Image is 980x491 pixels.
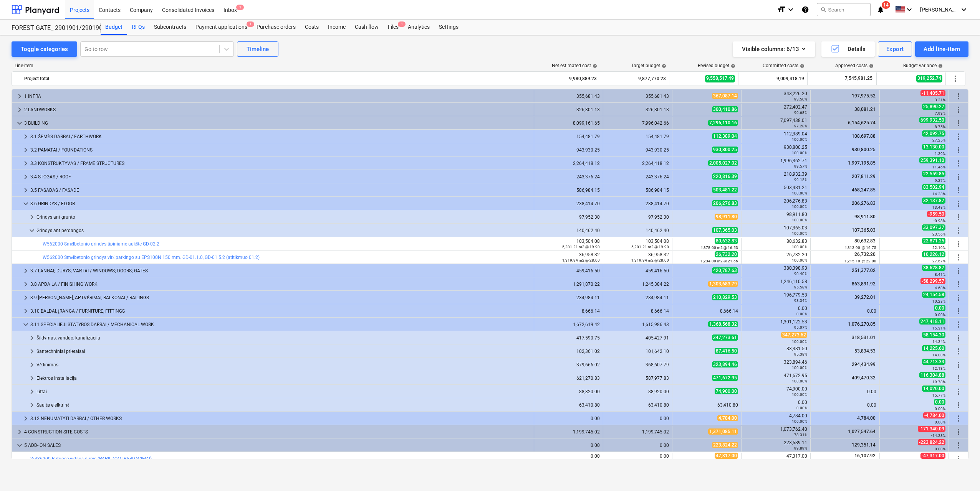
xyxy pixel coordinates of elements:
[24,72,528,85] div: Project total
[21,145,30,155] span: keyboard_arrow_right
[606,228,669,233] div: 140,462.40
[932,245,945,250] small: 22.10%
[920,7,958,13] span: [PERSON_NAME][DEMOGRAPHIC_DATA]
[919,318,945,325] span: 247,418.11
[606,188,669,193] div: 586,984.15
[934,305,945,311] span: 0.00
[708,120,738,126] span: 7,296,110.16
[36,211,531,223] div: Grindys ant grunto
[606,268,669,274] div: 459,416.50
[742,44,806,54] div: Visible columns : 6/13
[835,63,874,68] div: Approved costs
[745,225,807,236] div: 107,365.03
[27,226,36,235] span: keyboard_arrow_down
[27,333,36,343] span: keyboard_arrow_right
[30,265,531,277] div: 3.7 LANGAI; DURYS; VARTAI / WINDOWS; DOORS; GATES
[21,132,30,141] span: keyboard_arrow_right
[854,252,876,257] span: 26,732.20
[715,214,738,220] span: 98,911.80
[537,120,600,126] div: 8,099,161.65
[794,272,807,276] small: 90.40%
[30,318,531,331] div: 3.11 SPECIALIEJI STATYBOS DARBAI / MECHANICAL WORK
[700,259,738,263] small: 1,234.00 m2 @ 21.66
[21,159,30,168] span: keyboard_arrow_right
[21,266,30,275] span: keyboard_arrow_right
[922,238,945,244] span: 22,871.25
[932,259,945,263] small: 27.67%
[403,20,434,35] div: Analytics
[954,226,963,235] span: More actions
[792,204,807,209] small: 100.00%
[742,72,804,85] div: 9,009,418.19
[729,64,735,68] span: help
[712,147,738,153] span: 930,800.25
[954,374,963,383] span: More actions
[942,454,980,491] iframe: Chat Widget
[537,147,600,153] div: 943,930.25
[21,44,68,54] div: Toggle categories
[903,63,943,68] div: Budget variance
[817,3,871,16] button: Search
[12,41,77,57] button: Toggle categories
[15,441,24,450] span: keyboard_arrow_down
[959,5,968,14] i: keyboard_arrow_down
[932,232,945,236] small: 23.56%
[101,20,127,35] a: Budget
[745,279,807,290] div: 1,246,110.58
[954,105,963,114] span: More actions
[537,308,600,314] div: 8,666.14
[882,1,890,9] span: 14
[922,184,945,190] span: 83,502.94
[801,5,809,14] i: Knowledge base
[954,320,963,329] span: More actions
[851,281,876,287] span: 863,891.92
[712,267,738,274] span: 420,787.63
[886,44,904,54] div: Export
[21,199,30,208] span: keyboard_arrow_down
[323,20,350,35] a: Income
[733,41,815,57] button: Visible columns:6/13
[935,178,945,183] small: 9.27%
[820,7,826,13] span: search
[954,293,963,302] span: More actions
[934,286,945,290] small: -4.68%
[15,105,24,114] span: keyboard_arrow_right
[534,72,597,85] div: 9,980,889.23
[922,130,945,137] span: 42,092.75
[603,72,666,85] div: 9,877,770.23
[954,253,963,262] span: More actions
[712,173,738,180] span: 220,816.39
[30,456,152,461] a: W436200 Butuose vidaus durys (PAPILDOMI PARDAVIMAI)
[794,178,807,182] small: 99.15%
[867,64,874,68] span: help
[631,63,666,68] div: Target budget
[15,92,24,101] span: keyboard_arrow_right
[763,63,805,68] div: Committed costs
[916,75,942,82] span: 319,252.74
[236,5,244,10] span: 1
[608,254,614,260] span: edit
[922,224,945,231] span: 33,097.37
[851,268,876,273] span: 251,377.02
[794,164,807,168] small: 99.57%
[954,213,963,222] span: More actions
[851,133,876,139] span: 108,697.88
[954,132,963,141] span: More actions
[350,20,383,35] div: Cash flow
[300,20,323,35] a: Costs
[792,245,807,249] small: 100.00%
[398,21,406,27] span: 1
[434,20,463,35] a: Settings
[606,295,669,300] div: 234,984.11
[30,184,531,196] div: 3.5 FASADAS / FASADE
[954,427,963,437] span: More actions
[745,185,807,196] div: 503,481.21
[21,172,30,181] span: keyboard_arrow_right
[30,157,531,170] div: 3.3 KONSTRUKTYVAS / FRAME STRUCTURES
[844,259,876,263] small: 1,215.10 @ 22.00
[30,198,531,210] div: 3.6 GRINDYS / FLOOR
[712,227,738,233] span: 107,365.03
[954,159,963,168] span: More actions
[915,41,968,57] button: Add line-item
